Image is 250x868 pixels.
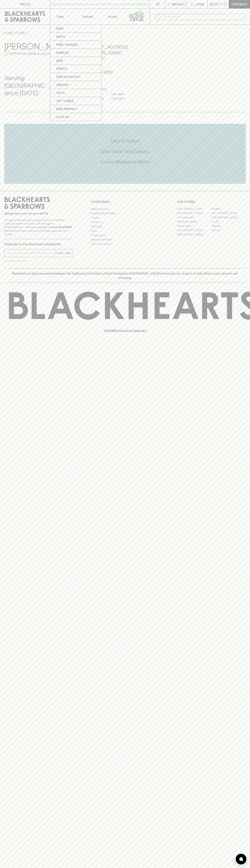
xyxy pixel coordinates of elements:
a: Bubbles [50,49,101,57]
p: SHOP ALL [56,115,70,119]
a: Beer [50,57,101,65]
a: White [50,33,101,41]
a: SHOP ALL [50,113,101,121]
p: Snacks [56,83,68,87]
p: Non Alcoholic [56,75,81,79]
img: bubble-icon [239,857,243,861]
a: Gifts [50,89,101,97]
a: Reds [50,25,101,33]
p: Reds [56,26,64,31]
a: New Arrivals [50,105,101,113]
p: Beer [56,59,63,63]
p: Gifts [56,91,65,95]
a: Snacks [50,81,101,89]
p: Spirits [56,67,67,71]
a: Pink / Orange [50,41,101,49]
p: Pink / Orange [56,43,77,47]
p: White [56,34,65,39]
a: Spirits [50,65,101,73]
a: Gift Cards [50,97,101,105]
a: Non Alcoholic [50,73,101,81]
p: Gift Cards [56,99,74,103]
p: New Arrivals [56,107,77,111]
p: Bubbles [56,51,69,55]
